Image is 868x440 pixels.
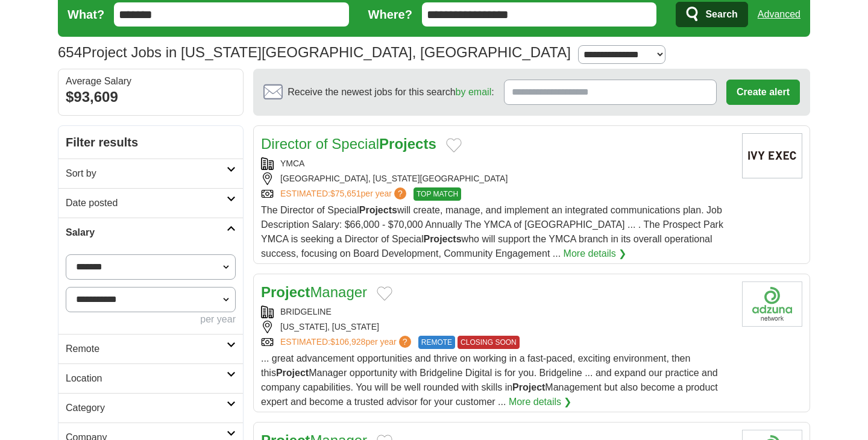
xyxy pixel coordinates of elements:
strong: Project [512,382,545,392]
span: Receive the newest jobs for this search : [288,85,494,99]
strong: Projects [359,205,397,215]
span: ? [399,336,411,348]
h2: Category [66,401,227,415]
a: Sort by [58,159,243,188]
span: CLOSING SOON [458,336,520,349]
img: Bridgeline Digital logo [742,281,802,327]
a: More details ❯ [509,395,572,409]
a: YMCA [280,159,304,168]
strong: Projects [423,234,461,244]
a: More details ❯ [564,247,627,261]
a: Advanced [758,2,800,27]
div: Average Salary [66,77,236,86]
a: ESTIMATED:$106,928per year? [280,336,414,349]
span: $106,928 [330,337,365,347]
a: Location [58,363,243,393]
span: The Director of Special will create, manage, and implement an integrated communications plan. Job... [261,205,723,259]
button: Create alert [726,80,800,105]
span: ... great advancement opportunities and thrive on working in a fast-paced, exciting environment, ... [261,353,718,407]
div: BRIDGELINE [261,306,732,318]
h2: Sort by [66,166,227,181]
h1: Project Jobs in [US_STATE][GEOGRAPHIC_DATA], [GEOGRAPHIC_DATA] [58,44,571,60]
button: Add to favorite jobs [377,286,392,301]
h2: Date posted [66,196,227,210]
label: What? [68,5,104,24]
button: Search [676,2,747,27]
a: by email [456,87,492,97]
a: Director of SpecialProjects [261,136,436,152]
div: [US_STATE], [US_STATE] [261,321,732,333]
a: Remote [58,334,243,363]
h2: Filter results [58,126,243,159]
strong: Projects [379,136,436,152]
a: Date posted [58,188,243,218]
span: ? [394,187,406,200]
h2: Remote [66,342,227,356]
a: Salary [58,218,243,247]
strong: Project [276,368,309,378]
button: Add to favorite jobs [446,138,462,152]
span: TOP MATCH [414,187,461,201]
strong: Project [261,284,310,300]
span: REMOTE [418,336,455,349]
div: per year [66,312,236,327]
h2: Salary [66,225,227,240]
a: ESTIMATED:$75,651per year? [280,187,409,201]
label: Where? [368,5,412,24]
a: Category [58,393,243,423]
a: ProjectManager [261,284,367,300]
div: [GEOGRAPHIC_DATA], [US_STATE][GEOGRAPHIC_DATA] [261,172,732,185]
span: 654 [58,42,82,63]
span: Search [705,2,737,27]
span: $75,651 [330,189,361,198]
img: YMCA logo [742,133,802,178]
h2: Location [66,371,227,386]
div: $93,609 [66,86,236,108]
